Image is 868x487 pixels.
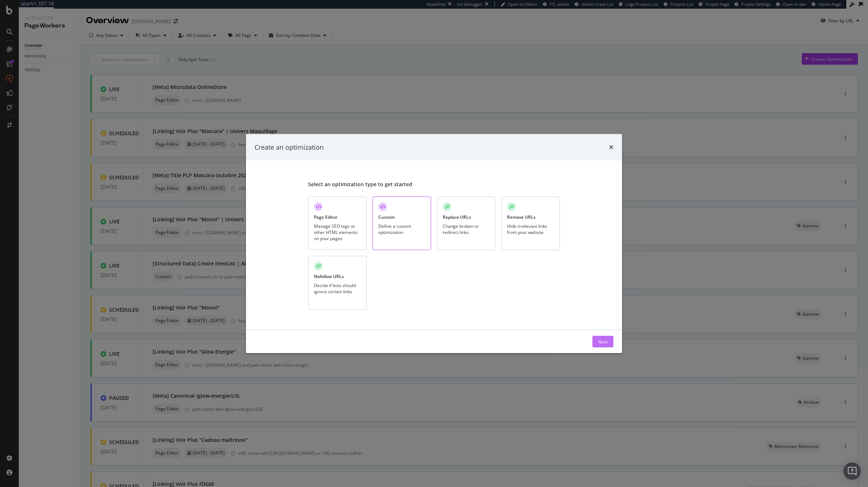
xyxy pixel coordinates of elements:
div: Select an optimization type to get started [308,180,560,188]
div: Create an optimization [255,142,324,152]
div: Change broken or redirect links [443,223,490,235]
div: Decide if bots should ignore certain links [314,282,361,295]
div: Custom [378,214,395,220]
div: Remove URLs [507,214,536,220]
div: Page Editor [314,214,337,220]
div: Replace URLs [443,214,471,220]
button: Next [592,336,613,347]
div: Hide irrelevant links from your website [507,223,554,235]
div: Nofollow URLs [314,273,344,279]
div: modal [246,134,622,353]
div: Manage SEO tags or other HTML elements on your pages [314,223,361,241]
div: times [609,142,613,152]
div: Define a custom optimization [378,223,425,235]
div: Open Intercom Messenger [843,462,861,480]
div: Next [598,338,608,345]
